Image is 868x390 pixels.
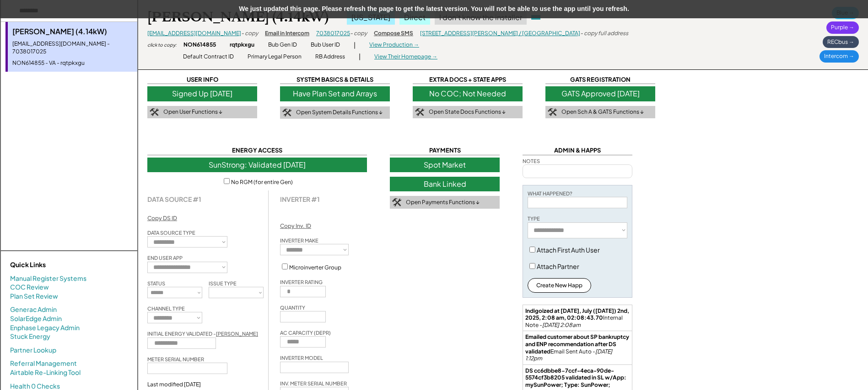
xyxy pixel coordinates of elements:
u: [PERSON_NAME] [216,331,258,337]
div: Have Plan Set and Arrays [280,86,390,101]
div: EXTRA DOCS + STATE APPS [413,75,523,84]
div: [PERSON_NAME] (4.14kW) [12,26,133,37]
img: tool-icon.png [392,198,401,206]
div: - copy [350,30,367,37]
div: RECbus → [823,36,859,48]
a: 7038017025 [316,30,350,37]
a: Partner Lookup [10,346,56,355]
label: Microinverter Group [289,264,341,271]
div: Quick Links [10,260,102,269]
div: Open Sch A & GATS Functions ↓ [561,108,644,116]
div: INV. METER SERIAL NUMBER [280,380,347,387]
div: rqtpkxgu [230,41,254,49]
div: View Production → [369,41,419,49]
div: No COC; Not Needed [413,86,523,101]
div: ADMIN & HAPPS [523,146,632,155]
div: SunStrong: Validated [DATE] [147,158,367,172]
div: INVERTER #1 [280,195,320,203]
div: STATUS [147,280,165,287]
a: [EMAIL_ADDRESS][DOMAIN_NAME] [147,30,241,37]
a: SolarEdge Admin [10,314,62,323]
img: tool-icon.png [548,108,557,116]
div: Copy DS ID [147,215,177,222]
div: NON614855 [183,41,216,49]
label: Attach First Auth User [537,246,600,254]
div: RB Address [315,53,345,61]
div: Spot Market [390,158,500,172]
em: [DATE] 2:08am [542,321,581,328]
div: TYPE [528,215,540,222]
div: Open User Functions ↓ [163,108,222,116]
img: tool-icon.png [415,108,424,116]
label: No RGM (for entire Gen) [231,179,293,185]
div: | [359,52,361,61]
div: WHAT HAPPENED? [528,190,572,197]
a: Referral Management [10,359,77,368]
div: METER SERIAL NUMBER [147,356,204,363]
div: Primary Legal Person [248,53,302,61]
div: USER INFO [147,75,257,84]
label: Attach Partner [537,262,579,270]
div: INVERTER MAKE [280,237,318,244]
div: ISSUE TYPE [209,280,237,287]
div: Signed Up [DATE] [147,86,257,101]
div: Bub Gen ID [268,41,297,49]
div: GATS REGISTRATION [545,75,655,84]
a: Enphase Legacy Admin [10,323,80,332]
div: ENERGY ACCESS [147,146,367,155]
div: | [354,41,356,50]
strong: DATA SOURCE #1 [147,195,201,203]
div: click to copy: [147,42,177,48]
div: DATA SOURCE TYPE [147,229,195,236]
strong: Indigoized at [DATE], July ([DATE]) 2nd, 2025, 2:08 am, 02:08:43.70 [525,307,630,321]
div: [PERSON_NAME] (4.14kW) [147,8,329,26]
img: tool-icon.png [150,108,159,116]
div: INVERTER RATING [280,279,323,285]
div: AC CAPACITY (DEPR) [280,329,331,336]
div: PAYMENTS [390,146,500,155]
div: - copy [241,30,258,37]
a: Manual Register Systems [10,274,86,283]
div: SYSTEM BASICS & DETAILS [280,75,390,84]
div: - copy full address [580,30,628,37]
div: INITIAL ENERGY VALIDATED - [147,330,258,337]
div: GATS Approved [DATE] [545,86,655,101]
div: Intercom → [819,50,859,63]
div: Bank Linked [390,177,500,191]
strong: Emailed customer about SP bankruptcy and ENP recommendation after DS validated [525,333,630,354]
a: [STREET_ADDRESS][PERSON_NAME] / [GEOGRAPHIC_DATA] [420,30,580,37]
div: CHANNEL TYPE [147,305,185,312]
div: Default Contract ID [183,53,234,61]
div: NOTES [523,158,540,164]
div: Compose SMS [374,30,413,37]
div: [EMAIL_ADDRESS][DOMAIN_NAME] - 7038017025 [12,40,133,56]
div: Purple → [826,21,859,34]
div: View Their Homepage → [374,53,437,61]
div: Open State Docs Functions ↓ [429,108,506,116]
a: Airtable Re-Linking Tool [10,368,81,377]
em: [DATE] 1:12pm [525,348,613,362]
div: Internal Note - [525,307,630,329]
div: Last modified [DATE] [147,381,201,388]
div: Copy Inv. ID [280,222,311,230]
div: Open Payments Functions ↓ [406,199,480,206]
img: tool-icon.png [282,109,291,117]
div: END USER APP [147,254,183,261]
a: Generac Admin [10,305,57,314]
a: Stuck Energy [10,332,50,341]
div: Email in Intercom [265,30,309,37]
button: Create New Happ [528,278,591,293]
div: Bub User ID [311,41,340,49]
div: NON614855 - VA - rqtpkxgu [12,59,133,67]
a: Plan Set Review [10,292,58,301]
div: Email Sent Auto - [525,333,630,362]
div: QUANTITY [280,304,305,311]
a: COC Review [10,283,49,292]
div: Open System Details Functions ↓ [296,109,383,116]
div: INVERTER MODEL [280,354,323,361]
